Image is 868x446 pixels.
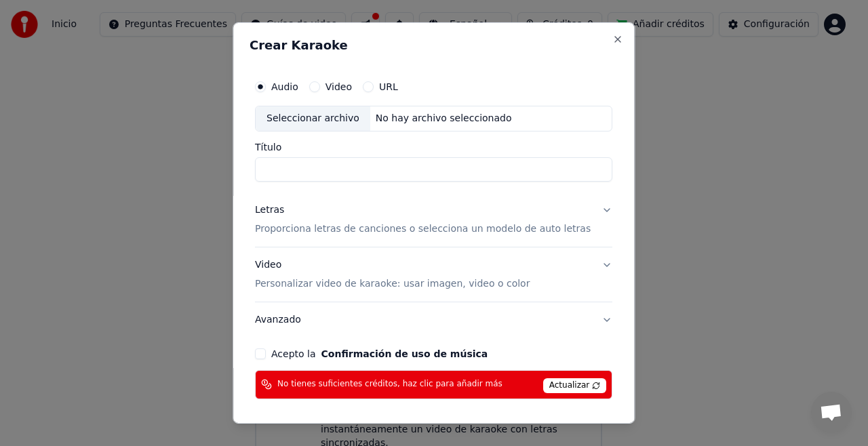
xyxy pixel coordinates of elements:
[370,112,517,125] div: No hay archivo seleccionado
[255,203,284,217] div: Letras
[321,349,488,359] button: Acepto la
[255,247,612,302] button: VideoPersonalizar video de karaoke: usar imagen, video o color
[325,82,352,92] label: Video
[255,142,612,152] label: Título
[255,258,530,291] div: Video
[255,277,530,291] p: Personalizar video de karaoke: usar imagen, video o color
[543,378,607,393] span: Actualizar
[271,349,488,359] label: Acepto la
[277,379,502,390] span: No tienes suficientes créditos, haz clic para añadir más
[256,106,370,131] div: Seleccionar archivo
[255,222,591,236] p: Proporciona letras de canciones o selecciona un modelo de auto letras
[250,39,618,52] h2: Crear Karaoke
[379,82,398,92] label: URL
[255,192,612,247] button: LetrasProporciona letras de canciones o selecciona un modelo de auto letras
[271,82,298,92] label: Audio
[255,302,612,338] button: Avanzado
